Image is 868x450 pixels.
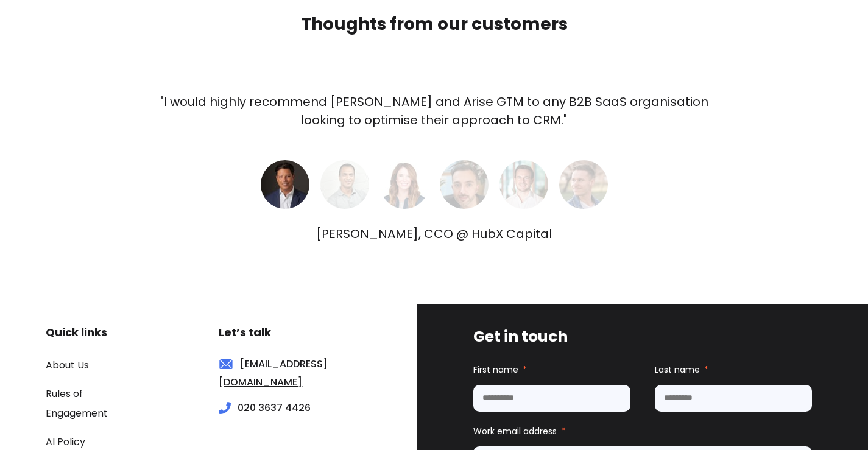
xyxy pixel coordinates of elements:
img: Markku Vuorinen, Head of Demand Generation @ Contractbook [559,160,608,209]
img: James Hodgson, UK CEO @ 300Brains [499,160,548,209]
span: Last name [655,364,700,376]
a: AI Policy [46,435,85,449]
span: Work email address [473,425,557,437]
img: Ray de Silva [261,160,309,209]
a: [EMAIL_ADDRESS][DOMAIN_NAME] [219,357,328,389]
h2: Thoughts from our customers [154,13,715,36]
h3: Let’s talk [219,323,359,342]
img: Sameer Bhatia [320,160,369,209]
h3: Get in touch [473,325,812,348]
img: Jody Leon, VP of Marketing DSMN8 [440,160,489,209]
p: "I would highly recommend [PERSON_NAME] and Arise GTM to any B2B SaaS organisation looking to opt... [154,93,715,129]
img: Heidi Humphries [380,160,429,209]
h3: Quick links [46,323,146,342]
div: [PERSON_NAME], CCO @ HubX Capital [154,225,715,243]
a: 020 3637 4426 [238,401,311,415]
a: About Us [46,358,89,372]
span: First name [473,364,518,376]
a: Rules of Engagement [46,387,108,420]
